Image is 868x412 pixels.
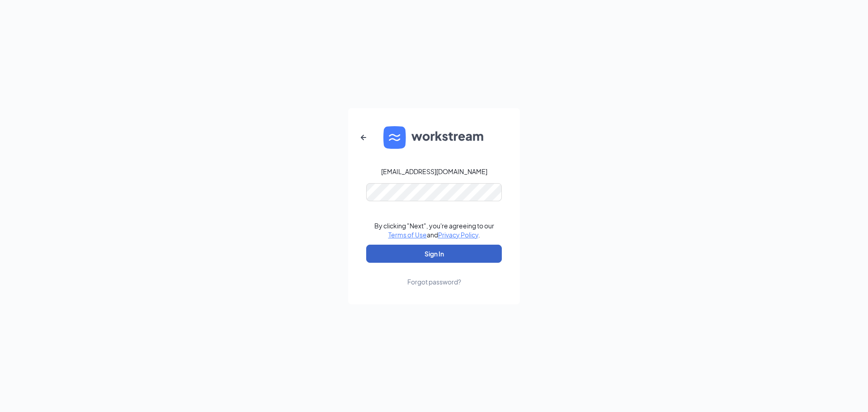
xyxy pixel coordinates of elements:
[407,263,461,286] a: Forgot password?
[374,221,494,239] div: By clicking "Next", you're agreeing to our and .
[366,245,502,263] button: Sign In
[383,126,485,149] img: WS logo and Workstream text
[358,132,369,143] svg: ArrowLeftNew
[388,231,427,239] a: Terms of Use
[353,127,374,148] button: ArrowLeftNew
[438,231,478,239] a: Privacy Policy
[381,167,487,176] div: [EMAIL_ADDRESS][DOMAIN_NAME]
[407,277,461,286] div: Forgot password?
